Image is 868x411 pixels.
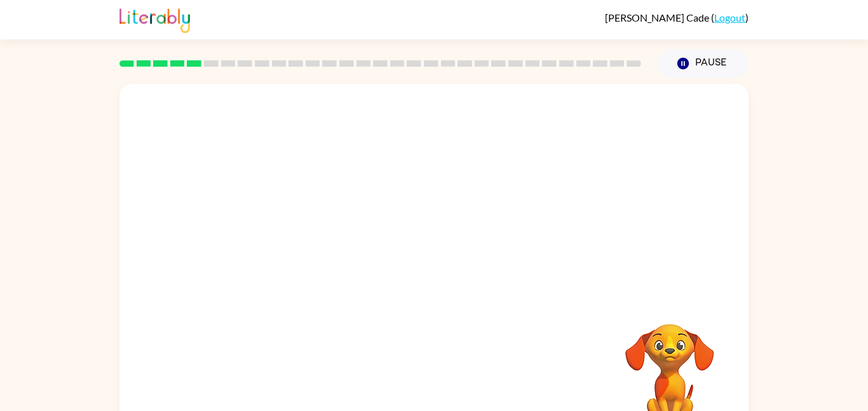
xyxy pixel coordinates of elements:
[605,11,749,24] div: ( )
[656,49,749,78] button: Pause
[714,11,745,24] a: Logout
[605,11,711,24] span: [PERSON_NAME] Cade
[119,5,190,33] img: Literably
